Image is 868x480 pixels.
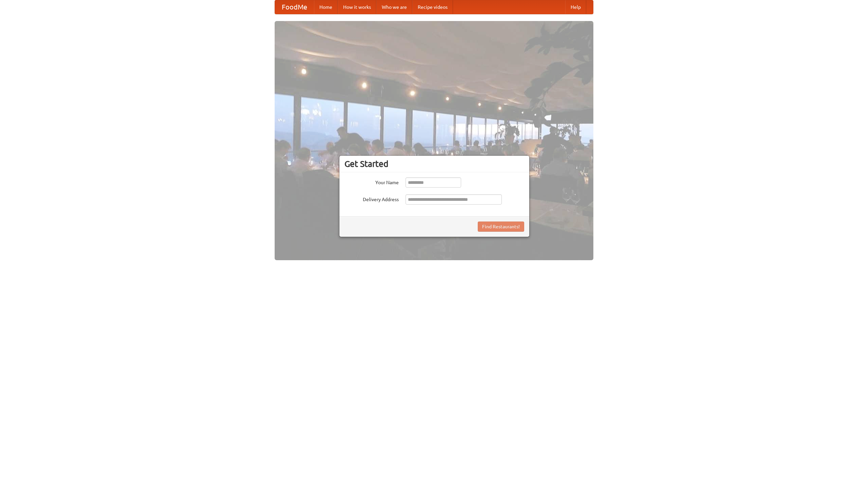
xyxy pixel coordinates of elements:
label: Delivery Address [344,194,399,203]
a: Recipe videos [412,0,453,14]
a: FoodMe [275,0,314,14]
a: Home [314,0,338,14]
a: Help [565,0,586,14]
button: Find Restaurants! [478,222,524,232]
a: Who we are [376,0,412,14]
label: Your Name [344,177,399,186]
a: How it works [338,0,376,14]
h3: Get Started [344,159,524,169]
